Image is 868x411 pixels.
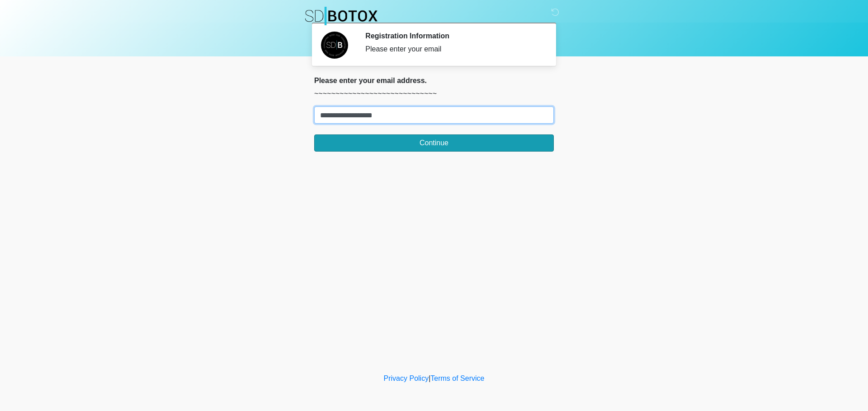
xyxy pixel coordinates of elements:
[321,32,348,59] img: Agent Avatar
[429,374,430,382] a: |
[384,374,429,382] a: Privacy Policy
[314,76,554,85] h2: Please enter your email address.
[305,7,377,25] img: SDBotox Logo
[365,44,540,55] div: Please enter your email
[365,32,540,40] h2: Registration Information
[430,374,484,382] a: Terms of Service
[314,134,554,152] button: Continue
[314,88,554,99] p: ~~~~~~~~~~~~~~~~~~~~~~~~~~~~~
